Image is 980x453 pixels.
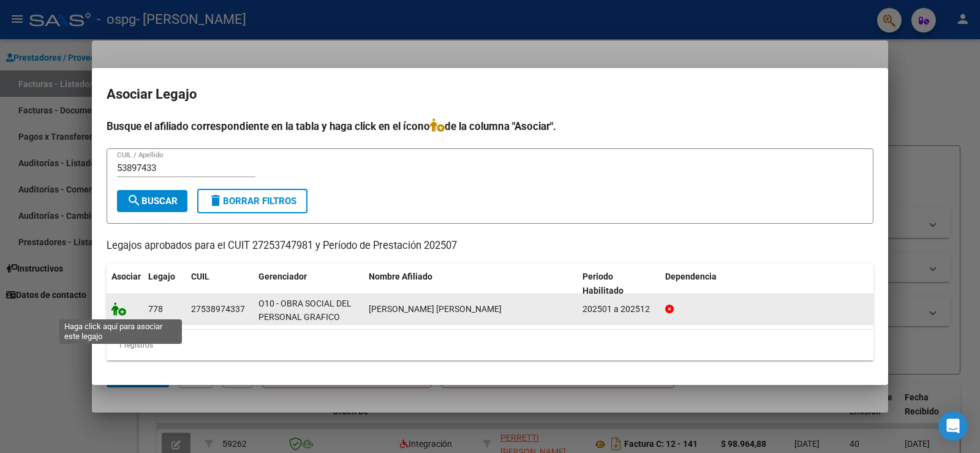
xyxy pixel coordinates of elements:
p: Legajos aprobados para el CUIT 27253747981 y Período de Prestación 202507 [107,238,873,254]
datatable-header-cell: Nombre Afiliado [364,264,578,304]
h2: Asociar Legajo [107,83,873,106]
button: Borrar Filtros [197,189,307,213]
mat-icon: search [127,193,141,208]
datatable-header-cell: Gerenciador [254,264,364,304]
span: 778 [148,304,163,314]
div: Open Intercom Messenger [938,411,968,441]
span: Gerenciador [258,272,307,281]
span: Borrar Filtros [208,196,296,207]
span: ANZALONE MARTINA JULIETA [369,304,502,314]
span: CUIL [191,272,209,281]
datatable-header-cell: CUIL [186,264,254,304]
mat-icon: delete [208,193,223,208]
div: 27538974337 [191,302,245,316]
span: O10 - OBRA SOCIAL DEL PERSONAL GRAFICO [258,299,352,322]
button: Buscar [117,190,187,212]
span: Legajo [148,272,175,281]
datatable-header-cell: Asociar [107,264,143,304]
span: Nombre Afiliado [369,272,432,281]
datatable-header-cell: Dependencia [660,264,874,304]
span: Dependencia [665,272,717,281]
div: 202501 a 202512 [582,302,655,316]
span: Buscar [127,196,178,207]
span: Asociar [111,272,141,281]
div: 1 registros [107,330,873,360]
datatable-header-cell: Periodo Habilitado [578,264,660,304]
h4: Busque el afiliado correspondiente en la tabla y haga click en el ícono de la columna "Asociar". [107,118,873,134]
datatable-header-cell: Legajo [143,264,186,304]
span: Periodo Habilitado [582,272,624,295]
